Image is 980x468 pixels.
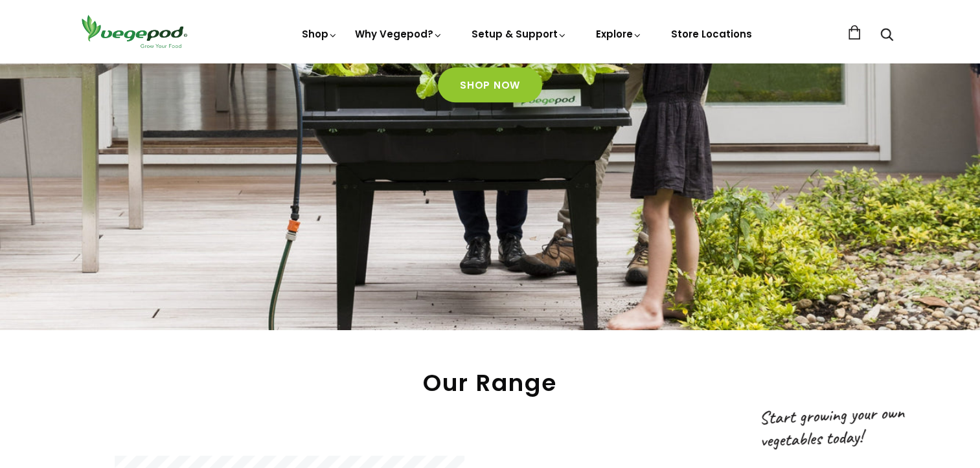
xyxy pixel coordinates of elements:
a: Shop [302,27,338,41]
img: Vegepod [76,13,192,50]
a: Store Locations [671,27,752,41]
a: Search [880,29,893,43]
a: Shop Now [438,68,542,103]
h2: Our Range [76,369,905,397]
a: Explore [596,27,643,41]
a: Setup & Support [472,27,567,41]
a: Why Vegepod? [355,27,443,41]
